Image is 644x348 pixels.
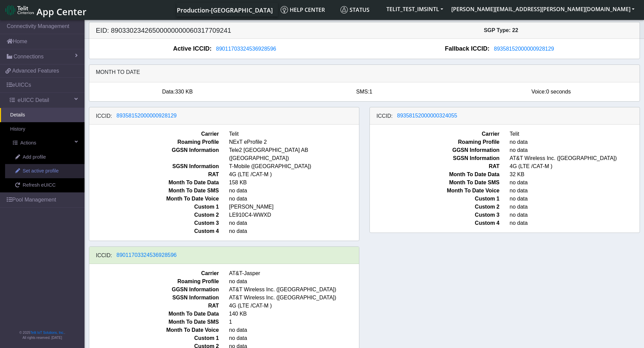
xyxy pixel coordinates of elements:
[30,331,64,334] a: Telit IoT Solutions, Inc.
[112,251,181,260] button: 89011703324536928596
[96,113,112,119] h6: ICCID:
[281,6,325,14] span: Help center
[365,211,505,219] span: Custom 3
[84,179,224,187] span: Month To Date Data
[224,294,364,302] span: AT&T Wireless Inc. ([GEOGRAPHIC_DATA])
[175,89,193,95] span: 330 KB
[224,162,364,170] span: T-Mobile ([GEOGRAPHIC_DATA])
[531,89,546,95] span: Voice:
[224,138,364,146] span: NExT eProfile 2
[23,167,58,175] span: Set active profile
[224,219,364,227] span: no data
[5,5,34,16] img: logo-telit-cinterion-gw-new.png
[177,6,273,14] span: Production-[GEOGRAPHIC_DATA]
[224,179,364,187] span: 158 KB
[91,26,364,34] h5: EID: 89033023426500000000060317709241
[84,286,224,294] span: GGSN Information
[5,3,86,17] a: App Center
[546,89,571,95] span: 0 seconds
[84,211,224,219] span: Custom 2
[338,3,382,17] a: Status
[5,178,85,192] a: Refresh eUICC
[84,310,224,318] span: Month To Date Data
[369,89,373,95] span: 1
[20,139,36,147] span: Actions
[5,150,85,164] a: Add profile
[365,138,505,146] span: Roaming Profile
[365,203,505,211] span: Custom 2
[5,164,85,178] a: Set active profile
[445,44,490,53] span: Fallback ICCID:
[84,195,224,203] span: Month To Date Voice
[382,3,447,15] button: TELIT_TEST_IMSINTL
[23,182,56,189] span: Refresh eUICC
[397,113,457,118] span: 89358152000000324055
[281,6,288,14] img: knowledge.svg
[84,146,224,162] span: GGSN Information
[365,162,505,170] span: RAT
[84,227,224,235] span: Custom 4
[224,334,364,342] span: no data
[393,111,462,120] button: 89358152000000324055
[12,67,59,75] span: Advanced Features
[365,195,505,203] span: Custom 1
[84,187,224,195] span: Month To Date SMS
[494,46,554,52] span: 89358152000000928129
[23,154,46,161] span: Add profile
[224,310,364,318] span: 140 KB
[212,45,281,53] button: 89011703324536928596
[224,203,364,211] span: [PERSON_NAME]
[278,3,338,17] a: Help center
[117,252,177,258] span: 89011703324536928596
[365,187,505,195] span: Month To Date Voice
[356,89,369,95] span: SMS:
[216,46,276,52] span: 89011703324536928596
[224,187,364,195] span: no data
[84,219,224,227] span: Custom 3
[224,146,364,162] span: Tele2 [GEOGRAPHIC_DATA] AB ([GEOGRAPHIC_DATA])
[365,179,505,187] span: Month To Date SMS
[3,93,85,108] a: eUICC Detail
[162,89,175,95] span: Data:
[224,286,364,294] span: AT&T Wireless Inc. ([GEOGRAPHIC_DATA])
[365,146,505,154] span: GGSN Information
[224,130,364,138] span: Telit
[84,203,224,211] span: Custom 1
[447,3,639,15] button: [PERSON_NAME][EMAIL_ADDRESS][PERSON_NAME][DOMAIN_NAME]
[3,136,85,150] a: Actions
[84,170,224,179] span: RAT
[224,211,364,219] span: LE910C4-WWXD
[484,27,518,33] span: SGP Type: 22
[84,162,224,170] span: SGSN Information
[173,44,212,53] span: Active ICCID:
[18,96,49,104] span: eUICC Detail
[84,294,224,302] span: SGSN Information
[84,334,224,342] span: Custom 1
[224,326,364,334] span: no data
[117,113,177,118] span: 89358152000000928129
[490,45,558,53] button: 89358152000000928129
[224,227,364,235] span: no data
[224,318,364,326] span: 1
[340,6,369,14] span: Status
[377,113,393,119] h6: ICCID:
[96,252,112,259] h6: ICCID:
[224,269,364,277] span: AT&T-Jasper
[84,130,224,138] span: Carrier
[37,5,87,18] span: App Center
[84,269,224,277] span: Carrier
[14,53,44,61] span: Connections
[340,6,348,14] img: status.svg
[84,318,224,326] span: Month To Date SMS
[112,111,181,120] button: 89358152000000928129
[84,302,224,310] span: RAT
[365,130,505,138] span: Carrier
[365,154,505,162] span: SGSN Information
[224,195,364,203] span: no data
[365,170,505,179] span: Month To Date Data
[365,219,505,227] span: Custom 4
[176,3,272,17] a: Your current platform instance
[96,69,633,75] h6: Month to date
[224,277,364,286] span: no data
[224,170,364,179] span: 4G (LTE /CAT-M )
